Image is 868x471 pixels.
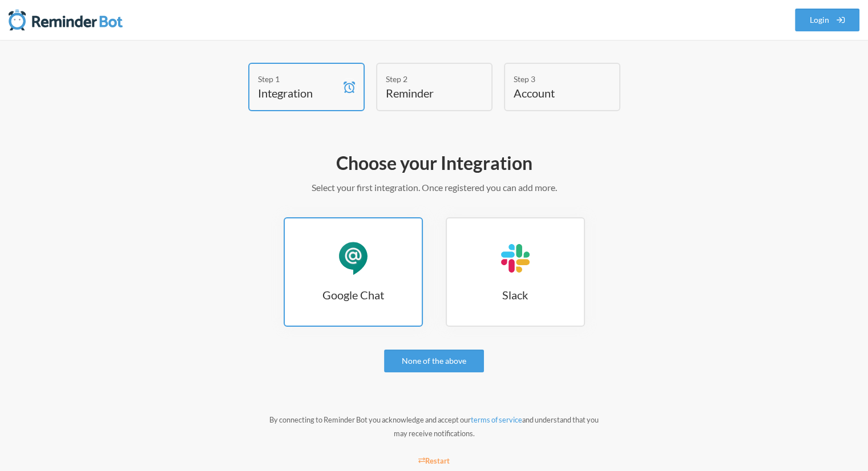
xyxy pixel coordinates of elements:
h4: Account [514,85,594,101]
a: Login [795,9,860,31]
p: Select your first integration. Once registered you can add more. [103,181,765,194]
small: By connecting to Reminder Bot you acknowledge and accept our and understand that you may receive ... [269,415,599,438]
h3: Google Chat [285,287,422,303]
h4: Reminder [386,85,466,101]
h4: Integration [258,85,338,101]
h3: Slack [447,287,584,303]
a: terms of service [471,415,522,424]
h2: Choose your Integration [103,151,765,175]
img: Reminder Bot [9,9,123,31]
div: Step 1 [258,73,338,85]
small: Restart [418,456,450,465]
a: None of the above [384,350,484,372]
div: Step 2 [386,73,466,85]
div: Step 3 [514,73,594,85]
